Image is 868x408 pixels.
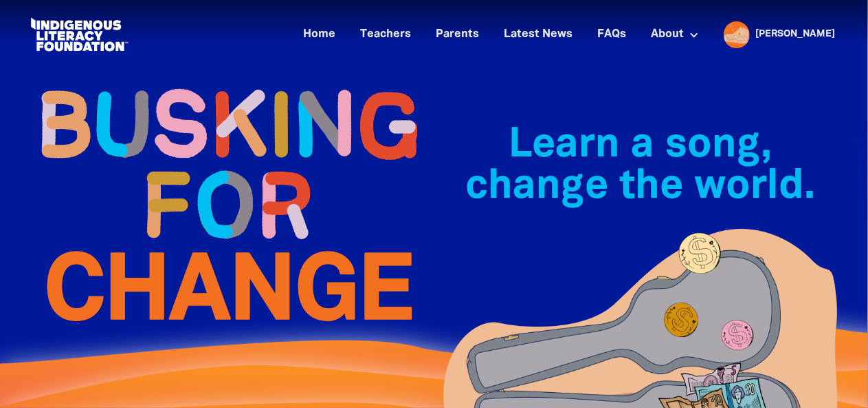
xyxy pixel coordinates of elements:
a: Teachers [352,23,419,46]
span: Learn a song, change the world. [465,127,815,206]
a: Parents [427,23,487,46]
a: Home [295,23,344,46]
a: Latest News [496,23,581,46]
a: About [643,23,707,46]
a: FAQs [589,23,634,46]
a: [PERSON_NAME] [755,30,835,39]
